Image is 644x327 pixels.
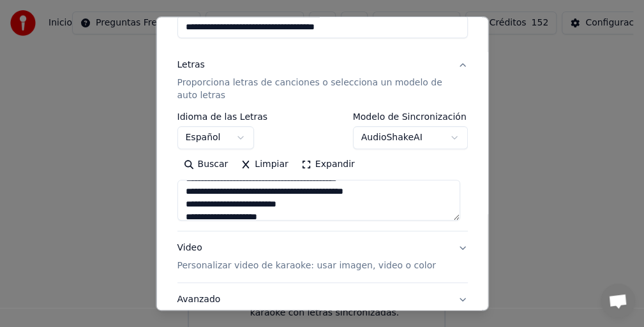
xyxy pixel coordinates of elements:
[177,113,267,122] label: Idioma de las Letras
[352,113,467,122] label: Modelo de Sincronización
[177,113,467,231] div: LetrasProporciona letras de canciones o selecciona un modelo de auto letras
[177,59,204,72] div: Letras
[234,155,294,175] button: Limpiar
[177,260,435,273] p: Personalizar video de karaoke: usar imagen, video o color
[177,242,435,273] div: Video
[177,232,467,283] button: VideoPersonalizar video de karaoke: usar imagen, video o color
[177,49,467,113] button: LetrasProporciona letras de canciones o selecciona un modelo de auto letras
[177,77,447,103] p: Proporciona letras de canciones o selecciona un modelo de auto letras
[177,284,467,317] button: Avanzado
[294,155,361,175] button: Expandir
[177,155,234,175] button: Buscar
